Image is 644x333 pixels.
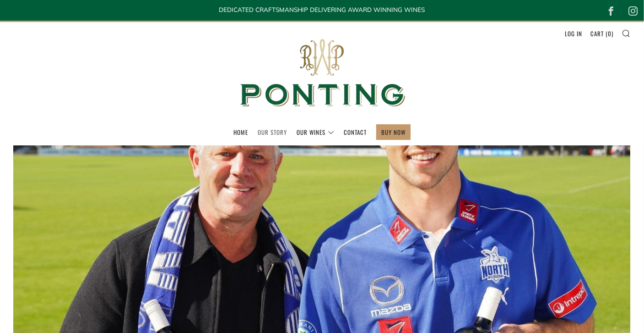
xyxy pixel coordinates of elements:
a: Home [233,125,248,139]
img: Ponting Wines [231,22,414,124]
a: Cart (0) [590,26,613,41]
a: Contact [344,125,367,139]
a: BUY NOW [381,125,406,139]
span: 0 [608,29,612,38]
a: Log in [565,26,582,41]
a: Our Wines [297,125,334,139]
a: Our Story [258,125,287,139]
